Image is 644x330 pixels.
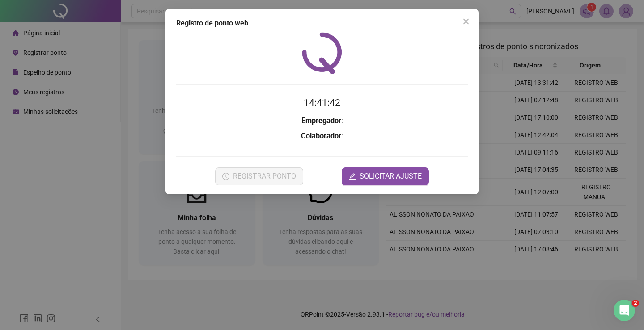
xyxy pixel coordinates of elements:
strong: Colaborador [301,132,341,140]
span: close [462,18,470,25]
strong: Empregador [301,117,341,125]
h3: : [176,115,468,127]
img: QRPoint [302,32,342,74]
div: Registro de ponto web [176,18,468,29]
iframe: Intercom live chat [614,300,635,321]
button: REGISTRAR PONTO [215,167,303,185]
span: 2 [632,300,639,307]
h3: : [176,130,468,142]
time: 14:41:42 [304,97,340,108]
button: Close [459,14,473,29]
span: SOLICITAR AJUSTE [360,171,422,182]
span: edit [349,173,356,180]
button: editSOLICITAR AJUSTE [342,167,429,185]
